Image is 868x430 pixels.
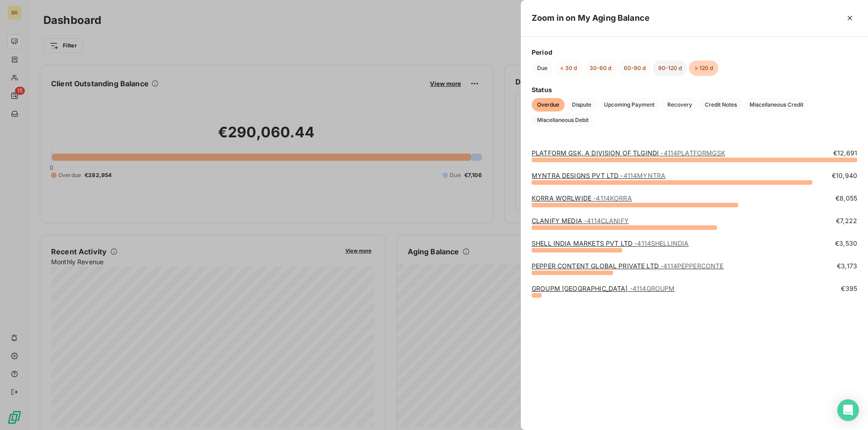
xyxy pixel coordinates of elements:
[599,98,660,112] button: Upcoming Payment
[532,12,650,24] h5: Zoom in on My Aging Balance
[835,239,857,248] span: €3,530
[835,194,857,203] span: €8,055
[532,113,594,127] button: Miscellaneous Debit
[532,262,724,270] a: PEPPER CONTENT GLOBAL PRIVATE LTD
[634,239,689,247] span: - 4114SHELLINDIA
[532,47,857,57] span: Period
[584,61,617,76] button: 30-60 d
[532,61,553,76] button: Due
[837,399,859,421] div: Open Intercom Messenger
[832,171,857,180] span: €10,940
[699,98,742,112] button: Credit Notes
[593,194,632,202] span: - 4114KORRA
[837,262,857,271] span: €3,173
[566,98,597,112] button: Dispute
[532,194,632,202] a: KORRA WORLWIDE
[532,98,565,112] button: Overdue
[620,172,665,179] span: - 4114MYNTRA
[660,262,723,270] span: - 4114PEPPERCONTE
[662,98,698,112] button: Recovery
[532,285,675,292] a: GROUPM [GEOGRAPHIC_DATA]
[555,61,582,76] button: < 30 d
[836,216,857,225] span: €7,222
[653,61,687,76] button: 90-120 d
[833,149,857,158] span: €12,691
[689,61,718,76] button: > 120 d
[532,172,665,179] a: MYNTRA DESIGNS PVT LTD
[532,149,725,157] a: PLATFORM GSK, A DIVISION OF TLGINDI
[532,217,629,224] a: CLANIFY MEDIA
[744,98,809,112] button: Miscellaneous Credit
[532,239,689,247] a: SHELL INDIA MARKETS PVT LTD
[532,85,857,94] span: Status
[618,61,651,76] button: 60-90 d
[841,284,857,293] span: €395
[630,285,675,292] span: - 4114GROUPM
[660,149,725,157] span: - 4114PLATFORMGSK
[584,217,629,224] span: - 4114CLANIFY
